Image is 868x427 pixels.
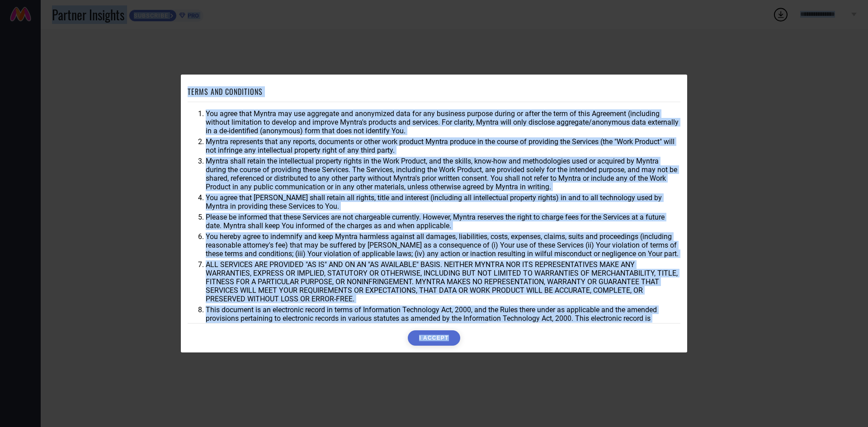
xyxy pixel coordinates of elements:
li: You hereby agree to indemnify and keep Myntra harmless against all damages, liabilities, costs, e... [206,232,680,258]
li: Myntra represents that any reports, documents or other work product Myntra produce in the course ... [206,137,680,155]
li: Myntra shall retain the intellectual property rights in the Work Product, and the skills, know-ho... [206,157,680,191]
h1: TERMS AND CONDITIONS [188,86,263,97]
li: This document is an electronic record in terms of Information Technology Act, 2000, and the Rules... [206,305,680,331]
button: I ACCEPT [408,330,460,346]
li: Please be informed that these Services are not chargeable currently. However, Myntra reserves the... [206,213,680,230]
li: ALL SERVICES ARE PROVIDED "AS IS" AND ON AN "AS AVAILABLE" BASIS. NEITHER MYNTRA NOR ITS REPRESEN... [206,260,680,303]
li: You agree that [PERSON_NAME] shall retain all rights, title and interest (including all intellect... [206,193,680,211]
li: You agree that Myntra may use aggregate and anonymized data for any business purpose during or af... [206,109,680,135]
